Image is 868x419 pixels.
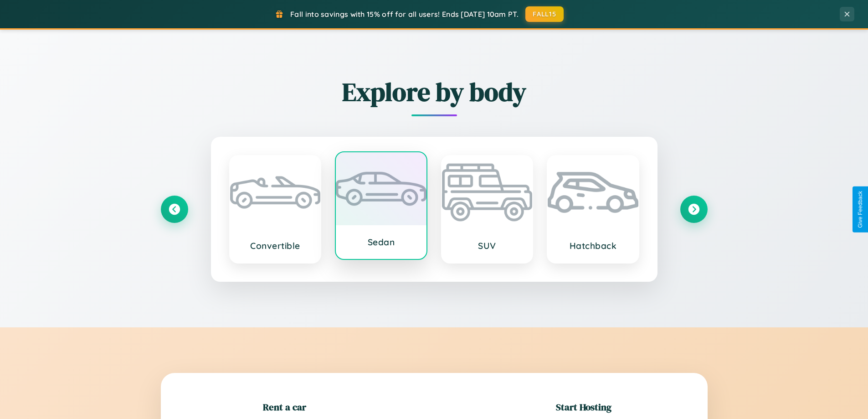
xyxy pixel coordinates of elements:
h2: Explore by body [161,74,708,109]
h3: Convertible [239,240,312,251]
div: Give Feedback [857,191,863,228]
button: FALL15 [525,6,564,22]
h3: Hatchback [557,240,629,251]
h2: Rent a car [263,400,306,414]
span: Fall into savings with 15% off for all users! Ends [DATE] 10am PT. [290,10,519,19]
h2: Start Hosting [556,400,611,414]
h3: SUV [451,240,524,251]
h3: Sedan [345,237,417,248]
